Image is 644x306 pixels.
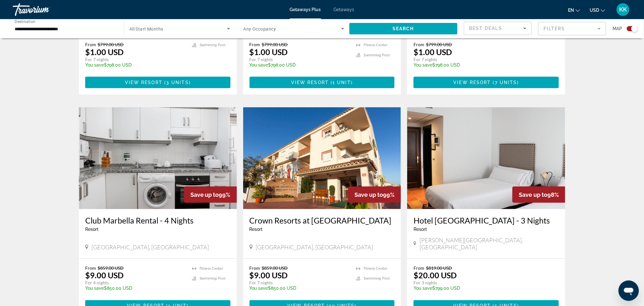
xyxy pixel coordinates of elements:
span: View Resort [291,80,329,85]
a: Getaways Plus [290,7,321,12]
span: View Resort [125,80,162,85]
span: From [85,42,96,47]
span: Save up to [354,191,383,198]
button: View Resort(1 unit) [250,77,395,88]
p: $798.00 USD [85,62,186,68]
span: $859.00 USD [98,265,124,271]
div: 99% [348,187,401,203]
span: Destination [15,19,35,24]
span: en [568,8,574,13]
span: You save [85,286,104,291]
span: ( ) [162,80,191,85]
span: KK [619,6,627,13]
button: View Resort(7 units) [414,77,559,88]
span: $799.00 USD [426,42,452,47]
span: 3 units [166,80,189,85]
p: $798.00 USD [414,62,552,68]
span: [GEOGRAPHIC_DATA], [GEOGRAPHIC_DATA] [92,244,209,251]
a: Getaways [334,7,354,12]
span: Resort [414,227,427,232]
span: Swimming Pool [200,277,226,281]
p: $9.00 USD [250,271,288,280]
p: For 4 nights [85,280,186,286]
button: Search [349,23,457,34]
span: Swimming Pool [200,43,226,47]
span: From [414,42,424,47]
span: $799.00 USD [98,42,124,47]
mat-select: Sort by [469,25,526,32]
p: $1.00 USD [414,47,452,57]
span: Swimming Pool [364,53,390,57]
span: ( ) [329,80,353,85]
span: Search [393,26,414,31]
div: 98% [512,187,565,203]
span: 7 units [495,80,517,85]
p: For 7 nights [414,57,552,62]
span: From [414,265,424,271]
iframe: Кнопка запуска окна обмена сообщениями [619,281,639,301]
a: Travorium [13,1,76,18]
img: 2404I01X.jpg [79,107,237,209]
span: Fitness Center [364,43,387,47]
span: From [85,265,96,271]
span: $799.00 USD [262,42,288,47]
p: $799.00 USD [414,286,552,291]
p: $20.00 USD [414,271,457,280]
div: 99% [184,187,237,203]
span: Fitness Center [200,267,223,271]
span: From [250,42,260,47]
span: You save [250,62,268,68]
span: Best Deals [469,26,502,31]
button: View Resort(3 units) [85,77,230,88]
span: Save up to [190,191,219,198]
img: RW89I01X.jpg [407,107,565,209]
span: You save [414,286,432,291]
span: 1 unit [332,80,351,85]
span: [PERSON_NAME][GEOGRAPHIC_DATA], [GEOGRAPHIC_DATA] [420,237,559,251]
span: You save [414,62,432,68]
span: [GEOGRAPHIC_DATA], [GEOGRAPHIC_DATA] [256,244,373,251]
span: Resort [250,227,263,232]
span: All Start Months [129,26,163,32]
span: Any Occupancy [243,26,276,32]
button: Change language [568,5,580,15]
p: $798.00 USD [250,62,350,68]
img: 2404E01X.jpg [243,107,401,209]
button: Change currency [590,5,605,15]
span: Fitness Center [364,267,387,271]
p: $1.00 USD [250,47,288,57]
span: USD [590,8,599,13]
span: $859.00 USD [262,265,288,271]
span: You save [85,62,104,68]
span: You save [250,286,268,291]
p: $1.00 USD [85,47,124,57]
span: View Resort [454,80,491,85]
button: Filter [538,22,606,36]
p: $9.00 USD [85,271,124,280]
p: For 7 nights [250,57,350,62]
span: Swimming Pool [364,277,390,281]
p: $850.00 USD [85,286,186,291]
span: Resort [85,227,99,232]
a: Crown Resorts at [GEOGRAPHIC_DATA] [250,216,395,225]
span: Save up to [519,191,547,198]
p: $850.00 USD [250,286,350,291]
p: For 3 nights [414,280,552,286]
a: Club Marbella Rental - 4 Nights [85,216,230,225]
span: ( ) [491,80,519,85]
button: User Menu [615,3,631,16]
a: Hotel [GEOGRAPHIC_DATA] - 3 Nights [414,216,559,225]
span: From [250,265,260,271]
span: Map [613,24,622,33]
p: For 7 nights [250,280,350,286]
span: $819.00 USD [426,265,452,271]
p: For 7 nights [85,57,186,62]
